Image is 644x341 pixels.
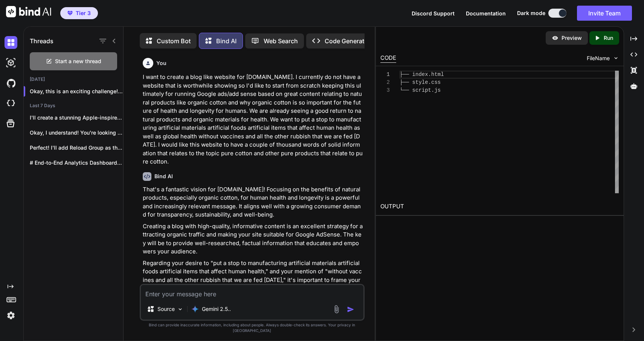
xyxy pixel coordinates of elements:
span: ├── style.css [400,79,441,85]
h2: [DATE] [24,76,123,82]
img: preview [552,35,559,41]
button: Documentation [466,9,506,17]
span: Dark mode [517,9,545,17]
h2: OUTPUT [376,198,623,215]
span: Tier 3 [76,9,91,17]
img: githubDark [5,77,17,89]
img: Bind AI [6,6,51,17]
span: └── script.js [400,87,441,93]
span: FileName [587,55,610,62]
p: I want to create a blog like website for [DOMAIN_NAME]. I currently do not have a website that is... [143,73,363,166]
div: 2 [380,79,390,86]
p: Okay, this is an exciting challenge! [PERSON_NAME]... [30,88,123,95]
button: premiumTier 3 [60,7,98,19]
div: CODE [380,54,396,63]
p: That's a fantastic vision for [DOMAIN_NAME]! Focusing on the benefits of natural products, especi... [143,185,363,219]
p: I'll create a stunning Apple-inspired website for... [30,114,123,121]
p: # End-to-End Analytics Dashboard Build Plan ##... [30,159,123,167]
h1: Threads [30,36,53,45]
p: Source [157,305,175,313]
p: Gemini 2.5.. [202,305,231,313]
button: Discord Support [412,9,455,17]
div: 1 [380,71,390,79]
p: Creating a blog with high-quality, informative content is an excellent strategy for attracting or... [143,222,363,256]
p: Bind can provide inaccurate information, including about people. Always double-check its answers.... [140,322,365,333]
p: Preview [562,34,582,42]
img: icon [347,306,354,313]
p: Code Generator [325,36,370,45]
p: Bind AI [216,36,237,45]
img: premium [67,11,73,15]
h6: Bind AI [154,173,173,180]
img: settings [5,309,17,322]
img: darkAi-studio [5,56,17,69]
span: ├── index.html [400,71,444,77]
img: attachment [332,305,341,314]
p: Custom Bot [157,36,191,45]
h6: You [156,59,166,67]
span: Discord Support [412,10,455,17]
div: 3 [380,86,390,94]
span: Start a new thread [55,58,101,65]
p: Run [604,34,613,42]
p: Web Search [264,36,298,45]
img: cloudideIcon [5,97,17,110]
span: Documentation [466,10,506,17]
p: Okay, I understand! You're looking to build... [30,129,123,136]
img: Gemini 2.5 flash [191,305,199,313]
button: Invite Team [577,6,632,21]
p: Perfect! I'll add Reload Group as the... [30,144,123,152]
img: darkChat [5,36,17,49]
h2: Last 7 Days [24,103,123,109]
img: chevron down [613,55,619,61]
img: Pick Models [177,306,183,312]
